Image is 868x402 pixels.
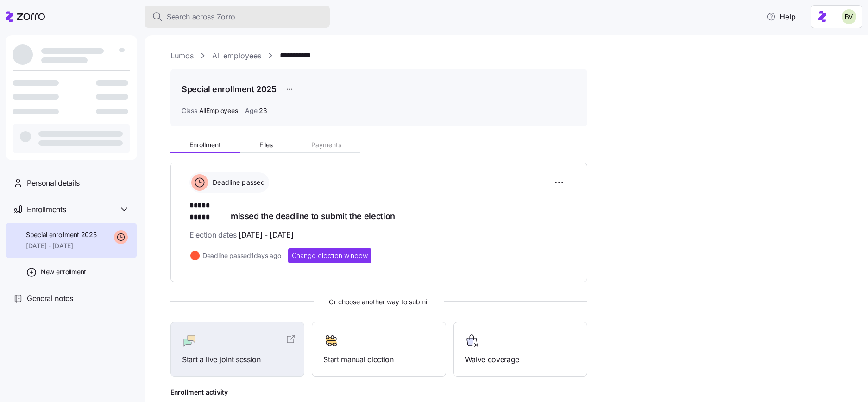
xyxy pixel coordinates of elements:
span: AllEmployees [199,106,238,115]
span: Age [245,106,257,115]
span: 23 [259,106,267,115]
span: Or choose another way to submit [170,297,587,307]
h1: Special enrollment 2025 [182,83,277,95]
button: Search across Zorro... [145,6,330,28]
span: Start manual election [323,354,434,365]
span: Election dates [189,229,293,241]
span: Deadline passed 1 days ago [202,251,281,260]
h1: missed the deadline to submit the election [189,200,568,222]
span: [DATE] - [DATE] [26,241,97,251]
span: Enrollment [189,142,221,148]
span: Search across Zorro... [167,11,242,23]
span: Waive coverage [465,354,576,365]
a: All employees [212,50,261,62]
span: [DATE] - [DATE] [239,229,293,241]
span: Help [767,11,796,22]
span: Enrollments [27,204,66,215]
img: 676487ef2089eb4995defdc85707b4f5 [842,9,856,24]
span: Files [259,142,273,148]
span: General notes [27,293,73,304]
span: Class [182,106,197,115]
span: Start a live joint session [182,354,293,365]
span: Enrollment activity [170,388,587,397]
span: New enrollment [41,267,86,276]
span: Payments [311,142,341,148]
span: Deadline passed [210,178,265,187]
span: Change election window [292,251,368,260]
span: Special enrollment 2025 [26,230,97,239]
a: Lumos [170,50,194,62]
span: Personal details [27,177,80,189]
button: Help [759,7,803,26]
button: Change election window [288,248,371,263]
